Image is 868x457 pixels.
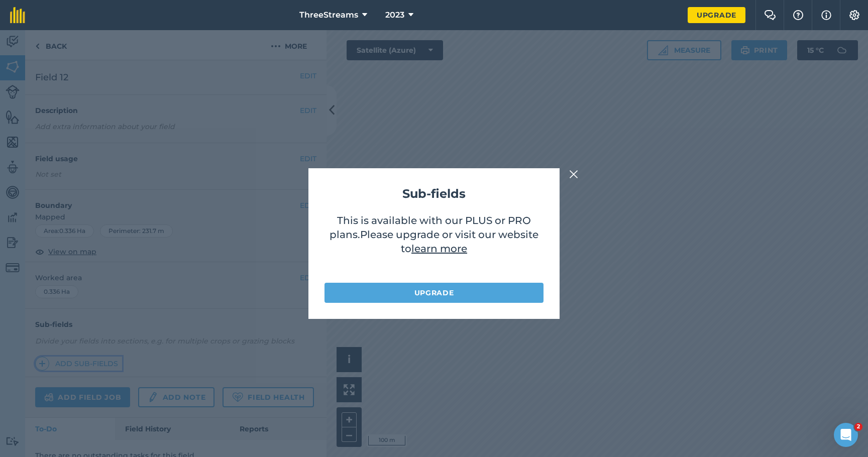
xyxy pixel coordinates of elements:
span: Please upgrade or visit our website to [360,228,538,255]
span: 2 [854,423,862,431]
img: fieldmargin Logo [10,7,25,23]
img: A cog icon [848,10,860,20]
span: ThreeStreams [299,9,358,21]
img: svg+xml;base64,PHN2ZyB4bWxucz0iaHR0cDovL3d3dy53My5vcmcvMjAwMC9zdmciIHdpZHRoPSIyMiIgaGVpZ2h0PSIzMC... [569,168,578,180]
a: Upgrade [688,7,745,23]
a: learn more [411,243,467,255]
p: This is available with our PLUS or PRO plans . [324,213,544,273]
img: A question mark icon [792,10,804,20]
img: Two speech bubbles overlapping with the left bubble in the forefront [764,10,776,20]
img: svg+xml;base64,PHN2ZyB4bWxucz0iaHR0cDovL3d3dy53My5vcmcvMjAwMC9zdmciIHdpZHRoPSIxNyIgaGVpZ2h0PSIxNy... [821,9,831,21]
a: Upgrade [324,283,544,303]
span: 2023 [385,9,404,21]
h2: Sub-fields [324,184,544,203]
iframe: Intercom live chat [834,423,858,447]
